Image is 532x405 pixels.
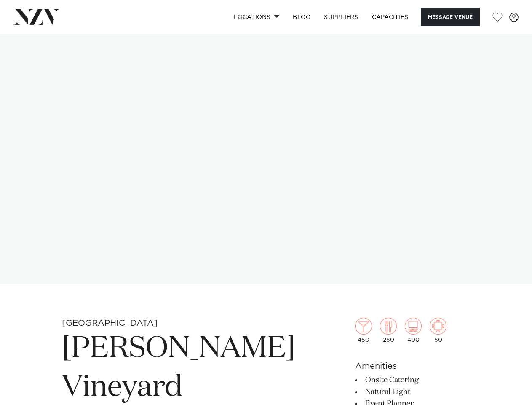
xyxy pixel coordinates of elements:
[317,8,365,26] a: SUPPLIERS
[355,374,470,386] li: Onsite Catering
[62,319,158,327] small: [GEOGRAPHIC_DATA]
[355,386,470,398] li: Natural Light
[13,9,59,24] img: nzv-logo.png
[380,318,397,335] img: dining.png
[227,8,286,26] a: Locations
[421,8,480,26] button: Message Venue
[355,318,372,343] div: 450
[430,318,446,343] div: 50
[355,318,372,335] img: cocktail.png
[286,8,317,26] a: BLOG
[355,360,470,373] h6: Amenities
[405,318,422,335] img: theatre.png
[405,318,422,343] div: 400
[430,318,446,335] img: meeting.png
[380,318,397,343] div: 250
[365,8,415,26] a: Capacities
